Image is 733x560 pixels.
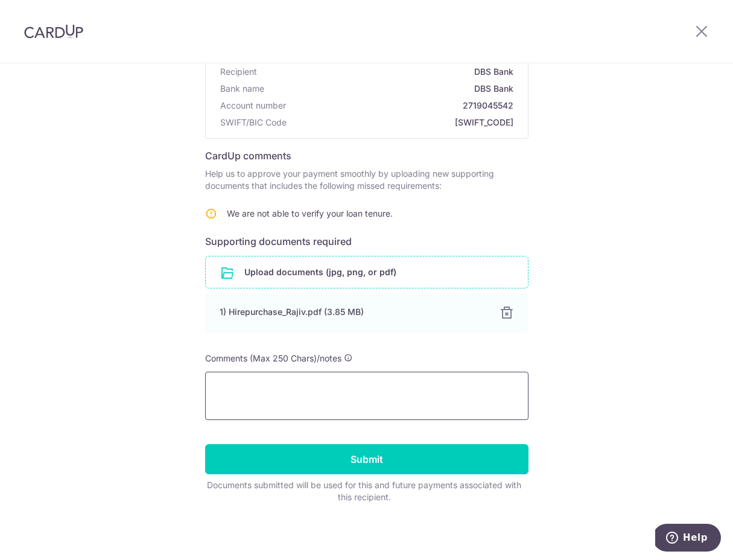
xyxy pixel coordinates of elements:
div: Documents submitted will be used for this and future payments associated with this recipient. [205,479,524,503]
span: 2719045542 [291,100,513,112]
span: Account number [220,100,286,112]
p: Help us to approve your payment smoothly by uploading new supporting documents that includes the ... [205,168,528,192]
h6: Supporting documents required [205,234,528,249]
input: Submit [205,444,528,474]
span: SWIFT/BIC Code [220,116,287,129]
span: We are not able to verify your loan tenure. [227,208,393,218]
span: Bank name [220,83,264,95]
span: Recipient [220,66,257,78]
div: Upload documents (jpg, png, or pdf) [205,256,528,288]
h6: CardUp comments [205,148,528,163]
span: Comments (Max 250 Chars)/notes [205,353,341,363]
span: DBS Bank [262,66,513,78]
iframe: Opens a widget where you can find more information [655,524,721,554]
img: CardUp [24,24,83,39]
div: 1) Hirepurchase_Rajiv.pdf (3.85 MB) [220,306,485,318]
span: DBS Bank [269,83,513,95]
span: [SWIFT_CODE] [291,116,513,129]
